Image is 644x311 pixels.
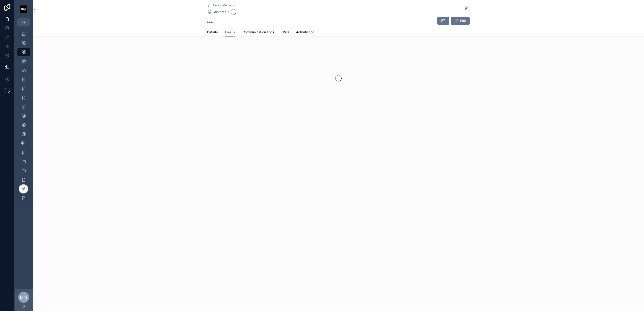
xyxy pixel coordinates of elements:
[17,139,30,147] a: �
[296,30,314,34] span: Activity Log
[282,30,289,34] span: SMS
[242,28,274,37] a: Communication Logs
[225,28,235,37] a: Emails
[225,30,235,34] span: Emails
[451,17,470,25] button: Edit
[20,295,27,300] span: DTS
[207,4,235,7] a: Back to Contacts
[282,28,289,37] a: SMS
[213,4,235,7] span: Back to Contacts
[15,26,33,208] div: scrollable content
[207,28,218,37] a: Details
[296,28,314,37] a: Activity Log
[207,30,218,34] span: Details
[21,141,25,146] span: �
[207,10,226,14] a: Contacts
[20,5,27,13] img: App logo
[213,10,226,14] span: Contacts
[242,30,274,34] span: Communication Logs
